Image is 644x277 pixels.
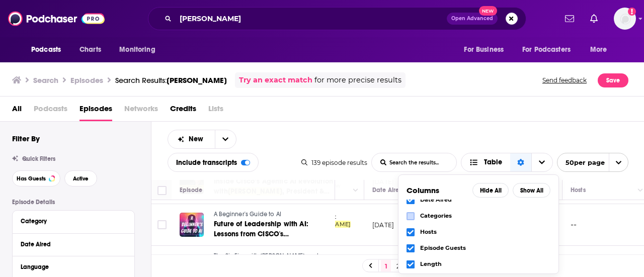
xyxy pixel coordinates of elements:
[214,252,334,269] a: The Six Five with [PERSON_NAME] and [PERSON_NAME]
[420,229,550,235] span: Hosts
[22,155,55,162] span: Quick Filters
[513,183,550,198] button: Show All
[614,8,636,30] img: User Profile
[12,170,60,187] button: Has Guests
[557,153,628,172] button: open menu
[79,101,112,121] a: Episodes
[180,184,202,196] div: Episode
[12,134,40,143] h2: Filter By
[314,74,401,86] span: for more precise results
[590,43,607,57] span: More
[21,263,120,270] div: Language
[214,219,334,239] a: Future of Leadership with AI: Lessons from CISCO's President
[561,10,578,27] a: Show notifications dropdown
[539,72,590,88] button: Send feedback
[571,184,586,196] div: Hosts
[33,75,58,85] h3: Search
[8,9,105,28] img: Podchaser - Follow, Share and Rate Podcasts
[21,260,126,273] button: Language
[214,220,308,248] span: Future of Leadership with AI: Lessons from CISCO's President
[479,6,497,16] span: New
[457,40,516,59] button: open menu
[21,215,126,227] button: Category
[484,159,502,166] span: Table
[372,184,403,196] div: Date Aired
[167,75,227,85] span: [PERSON_NAME]
[21,241,120,248] div: Date Aired
[119,43,155,57] span: Monitoring
[472,183,509,198] button: Hide All
[464,43,504,57] span: For Business
[557,155,605,170] span: 50 per page
[73,176,89,181] span: Active
[598,73,628,87] button: Save
[148,7,526,30] div: Search podcasts, credits, & more...
[215,130,236,148] button: open menu
[115,75,227,85] div: Search Results:
[24,40,74,59] button: open menu
[420,213,550,219] span: Categories
[168,136,215,143] button: open menu
[628,8,636,16] svg: Add a profile image
[407,187,468,195] h3: Columns
[516,40,585,59] button: open menu
[168,130,236,149] h2: Choose List sort
[614,8,636,30] span: Logged in as mindyn
[214,211,281,218] span: A Beginner's Guide to AI
[586,10,602,27] a: Show notifications dropdown
[614,8,636,30] button: Show profile menu
[157,220,167,229] span: Toggle select row
[451,16,493,21] span: Open Advanced
[112,40,168,59] button: open menu
[447,13,498,25] button: Open AdvancedNew
[12,199,135,206] p: Episode Details
[34,101,67,121] span: Podcasts
[115,75,227,85] a: Search Results:[PERSON_NAME]
[31,43,61,57] span: Podcasts
[189,136,207,143] span: New
[381,260,391,272] a: 1
[510,153,531,171] div: Sort Direction
[583,40,620,59] button: open menu
[21,238,126,250] button: Date Aired
[170,101,196,121] a: Credits
[372,221,394,229] p: [DATE]
[214,252,318,268] span: The Six Five with [PERSON_NAME] and [PERSON_NAME]
[461,153,553,172] button: Choose View
[393,260,403,272] a: 2
[208,101,223,121] span: Lists
[64,170,97,187] button: Active
[73,40,107,59] a: Charts
[124,101,158,121] span: Networks
[420,245,550,251] span: Episode Guests
[522,43,571,57] span: For Podcasters
[21,218,120,225] div: Category
[70,75,103,85] h3: Episodes
[214,210,334,219] a: A Beginner's Guide to AI
[12,101,22,121] a: All
[420,197,550,203] span: Date Aired
[79,43,101,57] span: Charts
[420,261,550,267] span: Length
[168,153,259,172] div: Include transcripts
[239,74,312,86] a: Try an exact match
[17,176,46,181] span: Has Guests
[301,159,367,166] div: 139 episode results
[350,184,362,197] button: Column Actions
[176,11,447,27] input: Search podcasts, credits, & more...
